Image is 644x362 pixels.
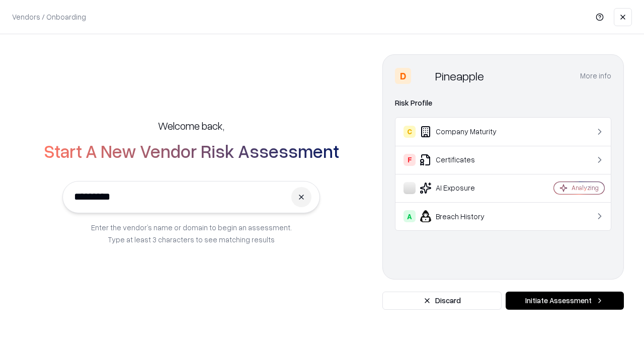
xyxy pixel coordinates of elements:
[415,68,431,84] img: Pineapple
[404,154,524,166] div: Certificates
[395,97,611,109] div: Risk Profile
[12,12,86,22] p: Vendors / Onboarding
[404,126,416,138] div: C
[506,292,624,310] button: Initiate Assessment
[44,141,339,161] h2: Start A New Vendor Risk Assessment
[580,67,611,85] button: More info
[91,221,292,245] p: Enter the vendor’s name or domain to begin an assessment. Type at least 3 characters to see match...
[404,126,524,138] div: Company Maturity
[404,182,524,194] div: AI Exposure
[572,184,599,192] div: Analyzing
[395,68,411,84] div: D
[158,119,224,133] h5: Welcome back,
[435,68,484,84] div: Pineapple
[404,210,524,222] div: Breach History
[404,210,416,222] div: A
[382,292,502,310] button: Discard
[404,154,416,166] div: F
